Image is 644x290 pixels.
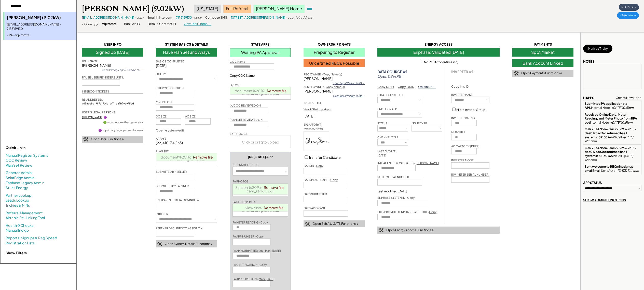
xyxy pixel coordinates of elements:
div: [US_STATE] [194,5,221,13]
div: [PERSON_NAME] [82,63,143,68]
div: [PERSON_NAME] (9.02kW) [7,15,74,20]
div: ASSET OWNER - [304,85,345,89]
div: USER INFO [82,42,143,47]
div: open Legal Person in RB → [333,94,365,97]
div: INITIAL ENERGY VALIDATED - [377,161,439,165]
strong: Received Online Date, Meter Reading, and Meter Photo from RPA bot [585,113,638,124]
a: Trickies & NINs [6,203,30,208]
a: Stuck Energy [6,185,28,190]
a: [PERSON_NAME] [82,116,102,119]
u: Copy [429,210,436,214]
div: ENPHASE SYSTEM ID - [377,196,415,200]
a: 7173159130 [176,16,192,19]
u: Copy [261,221,268,224]
u: Copy [256,235,264,238]
div: COC Name [230,60,245,63]
div: DC SIZE [156,114,167,118]
div: [PERSON_NAME] [304,76,365,81]
div: (22, 410, 34, 163) [156,140,183,146]
img: EDJgwIABAwYMGDBgwIABAwYMGDBgwIABAwYMGDBgwIABAwYMGDBgwIABAwYMGDBgwIABAwYMGDBgwIABAwYMGDBgwIABAwYMG... [304,131,329,151]
div: [PERSON_NAME] [304,127,329,130]
u: Copy Name(s) [326,85,345,88]
div: EXTRA DOCS [230,132,248,136]
div: SCHEDULE A [304,101,321,105]
div: SHOW ADMIN FUNCTIONS [583,198,626,202]
div: - PA - vqkromfs [7,33,74,37]
div: View PDF with address [304,108,331,111]
div: INVERTER RATING [451,116,475,120]
u: Mark [DATE] [259,277,275,281]
a: Registration Lists [6,241,35,246]
a: Manual Indigo [6,228,29,233]
a: Reports: Signups & Reg Speed [6,235,57,241]
div: PAYMENTS [512,42,573,47]
div: Have Plan Set and Arrays [156,48,217,56]
img: tool-icon.png [514,71,519,76]
a: document%20%2819%29.pdf [235,88,286,93]
div: INVERTER MAKE [451,93,473,97]
label: Microinverter Group [456,108,485,112]
div: Copy Inv. ID [451,85,469,89]
u: Copy [316,164,323,167]
strong: OaR 78a43bea-04c9-5693-9615-dee017cad3ac returned has 1 systems: 5213076 [585,146,636,158]
div: INTERCONNECTION [156,86,184,90]
div: Click or drag to upload [230,136,291,148]
div: Create New Happ [616,96,641,100]
div: SYSTEM BASICS & DETAILS [156,42,217,47]
div: USER'S LEGAL PERSONS [82,110,115,114]
div: Quick Links [6,145,57,150]
div: PA APP SUBMITTED ON - [232,249,281,253]
div: QUANTITY [451,130,465,134]
div: Open System Details Functions ↓ [165,242,213,246]
div: Copy ORID [398,85,414,89]
div: ONLINE ON [156,100,172,104]
div: [DATE] [304,114,365,119]
a: Leads Lookup [6,198,29,203]
div: IX/COC [230,83,241,87]
span: view?usp=sharing [245,205,275,210]
em: Open DS in RB → [377,74,405,78]
div: AC SIZE [185,114,196,118]
div: RB ADDRESSES [82,98,103,101]
div: GATS PLANT NAME - [304,178,338,182]
div: Full Referral [223,5,251,13]
div: BASICS COMPLETED [156,59,184,63]
img: tool-icon.png [83,137,88,142]
em: [DATE] 12:37pm [585,154,634,162]
div: NOTES [583,59,594,64]
div: INVERTER #1 [451,69,473,74]
a: Remove file [191,153,215,161]
label: No RGM (for entire Gen) [424,60,458,64]
div: SIGNATORY 1 [304,123,321,126]
div: Open Energy Access Functions ↓ [386,228,434,232]
div: PARTNER [156,212,168,216]
div: END USER APP [377,107,397,111]
div: Bank Account Linked [512,59,573,67]
u: Copy [330,178,338,181]
em: [DATE] 12:37pm [585,135,634,143]
div: API Call - [585,146,640,162]
div: IX/COC REVIEWED ON [230,103,261,107]
a: document%20%2818%29.pdf [161,155,213,159]
div: HAPPS [583,96,594,100]
div: PLAN SET [156,149,169,153]
div: Enphase: Validated [DATE] [377,48,500,56]
label: Transfer Candidate [309,155,341,160]
a: COC Review [6,158,27,163]
div: GATS SUBMITTED [304,192,327,196]
a: Remove file [262,184,285,191]
div: API Call - [585,127,640,143]
a: [STREET_ADDRESS][PERSON_NAME] [231,16,285,19]
div: open Legal Person in RB → [333,81,365,85]
u: Copy [407,196,415,199]
a: Plan Set Review [6,163,32,168]
div: Preparing to Register [304,48,365,56]
em: [DATE] 10:51pm [611,121,633,124]
div: [US_STATE] APP [248,155,273,159]
div: STATE APPS [230,42,291,47]
div: RECbus → [619,4,639,11]
strong: Submitted PA application via API. [585,102,628,110]
div: Open User Functions ↓ [91,137,124,141]
u: Copy [259,263,267,266]
div: PA APP NUMBER - [232,234,264,238]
